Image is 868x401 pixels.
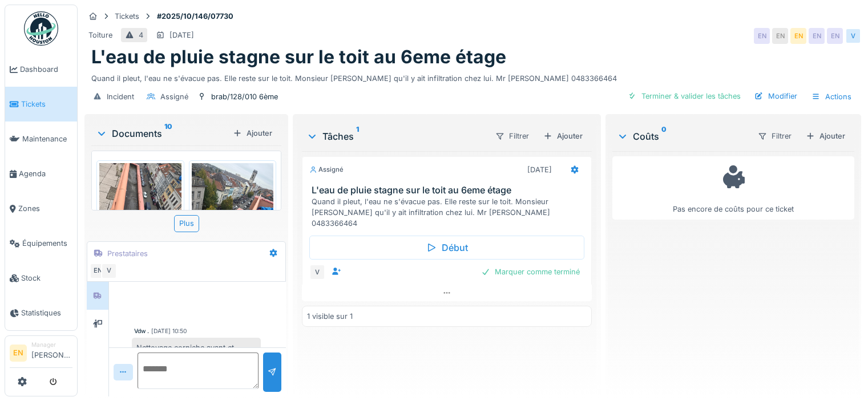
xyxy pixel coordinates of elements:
div: EN [809,28,825,44]
div: EN [754,28,770,44]
a: Agenda [5,156,77,191]
img: Badge_color-CXgf-gQk.svg [24,11,58,46]
div: Assigné [309,165,344,175]
a: Zones [5,191,77,226]
a: Équipements [5,226,77,261]
h3: L'eau de pluie stagne sur le toit au 6eme étage [312,185,587,196]
div: Coûts [617,129,748,143]
div: Ajouter [801,128,850,144]
div: 1 visible sur 1 [307,311,353,322]
div: EN [90,263,106,279]
div: Manager [31,341,72,349]
sup: 0 [661,129,667,143]
div: Modifier [750,88,802,104]
div: Plus [174,215,199,232]
div: 4 [139,30,143,40]
div: V [101,263,117,279]
span: Maintenance [22,133,72,144]
div: Tâches [306,129,486,143]
h1: L'eau de pluie stagne sur le toit au 6eme étage [91,46,506,68]
div: Terminer & valider les tâches [623,88,745,104]
span: Équipements [22,238,72,249]
div: brab/128/010 6ème [211,91,278,102]
div: Marquer comme terminé [477,264,584,280]
div: Début [309,236,584,260]
div: Ajouter [228,125,277,141]
div: EN [772,28,788,44]
a: EN Manager[PERSON_NAME] [10,341,72,368]
div: Toiture [88,30,112,40]
div: Tickets [115,11,139,22]
div: [DATE] 10:50 [151,327,187,335]
li: EN [10,345,27,362]
div: Filtrer [490,128,534,144]
div: Documents [96,127,228,140]
div: Quand il pleut, l'eau ne s'évacue pas. Elle reste sur le toit. Monsieur [PERSON_NAME] qu'il y ait... [312,196,587,229]
span: Zones [18,203,72,214]
a: Tickets [5,87,77,121]
a: Statistiques [5,295,77,330]
li: [PERSON_NAME] [31,341,72,365]
div: Assigné [160,91,188,102]
sup: 1 [356,129,359,143]
div: Incident [107,91,134,102]
div: [DATE] [527,164,552,175]
span: Agenda [19,168,72,179]
div: EN [827,28,843,44]
div: EN [790,28,806,44]
div: Vdw . [134,327,149,335]
div: Pas encore de coûts pour ce ticket [620,161,847,214]
div: Filtrer [753,128,797,144]
span: Statistiques [21,307,72,318]
img: sgfzkpps6kzr0zpxd9a07btq3q0j [192,163,274,272]
a: Stock [5,261,77,295]
a: Maintenance [5,121,77,156]
img: g1bvo7djbn2emg39wasz9tgyulxu [99,163,181,272]
div: V [845,28,861,44]
div: Quand il pleut, l'eau ne s'évacue pas. Elle reste sur le toit. Monsieur [PERSON_NAME] qu'il y ait... [91,68,854,84]
a: Dashboard [5,52,77,87]
div: [DATE] [169,30,194,40]
div: Actions [806,88,857,105]
div: Prestataires [107,248,148,259]
span: Stock [21,273,72,283]
sup: 10 [164,127,172,140]
span: Tickets [21,99,72,110]
div: Ajouter [539,128,587,144]
strong: #2025/10/146/07730 [152,11,238,22]
span: Dashboard [20,64,72,75]
div: V [309,264,325,280]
